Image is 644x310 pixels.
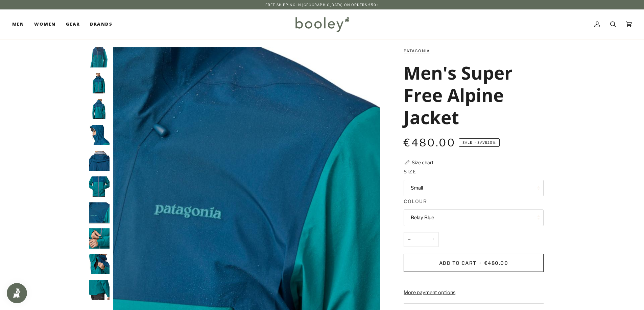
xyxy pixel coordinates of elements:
[89,228,110,249] img: Patagonia Men's Super Free Alpine Jacket - Booley Galway
[89,73,110,93] img: Patagonia Men's Super Free Alpine Jacket - Booley Galway
[89,151,110,171] img: Patagonia Men's Super Free Alpine Jacket - Booley Galway
[404,49,430,53] a: Patagonia
[265,2,379,7] p: Free Shipping in [GEOGRAPHIC_DATA] on Orders €50+
[89,47,110,67] img: Patagonia Men's Super Free Alpine Jacket - Booley Galway
[34,21,55,28] span: Women
[404,198,427,205] span: Colour
[404,168,416,175] span: Size
[404,289,544,297] a: More payment options
[404,254,544,272] button: Add to Cart • €480.00
[459,138,500,147] span: Save
[404,180,544,196] button: Small
[484,260,508,266] span: €480.00
[89,125,110,145] img: Patagonia Men's Super Free Alpine Jacket - Booley Galway
[487,141,496,144] span: 20%
[404,232,438,247] input: Quantity
[292,15,352,34] img: Booley
[473,141,477,144] em: •
[89,202,110,223] img: Patagonia Men's Super Free Alpine Jacket - Booley Galway
[12,9,29,39] a: Men
[89,280,110,300] img: Patagonia Men's Super Free Alpine Jacket - Booley Galway
[404,61,539,128] h1: Men's Super Free Alpine Jacket
[462,141,472,144] span: Sale
[12,21,24,28] span: Men
[89,176,110,197] img: Patagonia Men's Super Free Alpine Jacket - Booley Galway
[404,232,414,247] button: −
[61,9,85,39] a: Gear
[89,99,110,119] img: Patagonia Men's Super Free Alpine Jacket - Booley Galway
[428,232,438,247] button: +
[7,283,27,303] iframe: Button to open loyalty program pop-up
[412,159,433,166] div: Size chart
[478,260,483,266] span: •
[439,260,477,266] span: Add to Cart
[89,254,110,274] img: Patagonia Men's Super Free Alpine Jacket - Booley Galway
[29,9,61,39] a: Women
[66,21,80,28] span: Gear
[404,136,455,149] span: €480.00
[404,209,544,226] button: Belay Blue
[85,9,117,39] a: Brands
[90,21,112,28] span: Brands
